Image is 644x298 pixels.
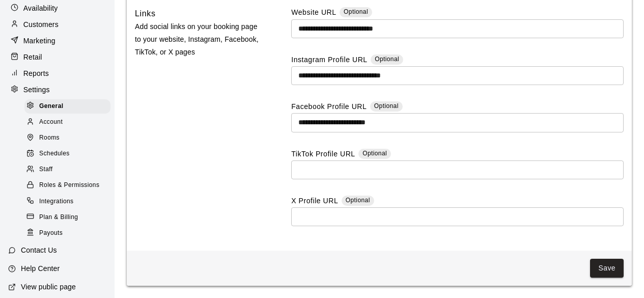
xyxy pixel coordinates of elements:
label: TikTok Profile URL [291,149,355,160]
a: Reports [8,66,106,81]
p: View public page [21,282,76,292]
span: Optional [346,197,370,204]
p: Help Center [21,263,60,274]
a: Settings [8,82,106,97]
button: Save [590,259,624,278]
a: General [24,98,115,114]
span: Account [39,117,63,127]
p: Availability [23,3,58,13]
a: Roles & Permissions [24,178,115,194]
div: Account [24,115,110,129]
span: Optional [362,150,387,157]
a: Marketing [8,33,106,48]
a: Account [24,114,115,130]
div: Payouts [24,226,110,240]
p: Customers [23,19,59,30]
div: Schedules [24,147,110,161]
span: Staff [39,165,52,175]
p: Contact Us [21,245,57,255]
span: General [39,101,64,112]
div: Plan & Billing [24,210,110,225]
a: Retail [8,49,106,65]
span: Optional [374,102,399,110]
span: Plan & Billing [39,212,78,223]
p: Add social links on your booking page to your website, Instagram, Facebook, TikTok, or X pages [135,20,262,59]
label: X Profile URL [291,196,338,207]
p: Retail [23,52,42,62]
a: Plan & Billing [24,209,115,225]
div: Integrations [24,195,110,209]
h6: Links [135,7,156,20]
div: Staff [24,162,110,177]
span: Payouts [39,228,63,238]
div: Roles & Permissions [24,178,110,193]
p: Settings [23,85,50,95]
span: Integrations [39,197,74,207]
div: General [24,99,110,114]
p: Reports [23,68,49,78]
label: Instagram Profile URL [291,55,367,66]
a: Payouts [24,225,115,241]
span: Optional [375,56,399,63]
a: Integrations [24,194,115,209]
a: Rooms [24,130,115,146]
span: Schedules [39,149,70,159]
p: Marketing [23,36,55,46]
label: Facebook Profile URL [291,101,367,113]
span: Roles & Permissions [39,180,99,191]
label: Website URL [291,7,336,19]
a: Schedules [24,146,115,162]
a: Customers [8,17,106,32]
span: Optional [344,8,368,15]
a: Availability [8,1,106,16]
span: Rooms [39,133,60,143]
div: Rooms [24,131,110,145]
a: Staff [24,162,115,178]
